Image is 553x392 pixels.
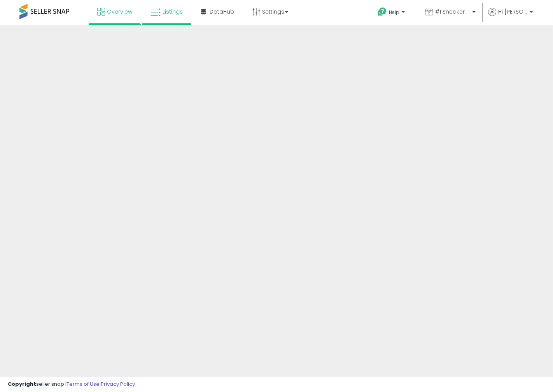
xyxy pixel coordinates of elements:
[210,8,234,16] span: DataHub
[488,8,533,25] a: Hi [PERSON_NAME]
[435,8,470,16] span: #1 Sneaker Service
[498,8,527,16] span: Hi [PERSON_NAME]
[377,7,387,17] i: Get Help
[371,1,413,25] a: Help
[389,9,399,16] span: Help
[107,8,132,16] span: Overview
[163,8,183,16] span: Listings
